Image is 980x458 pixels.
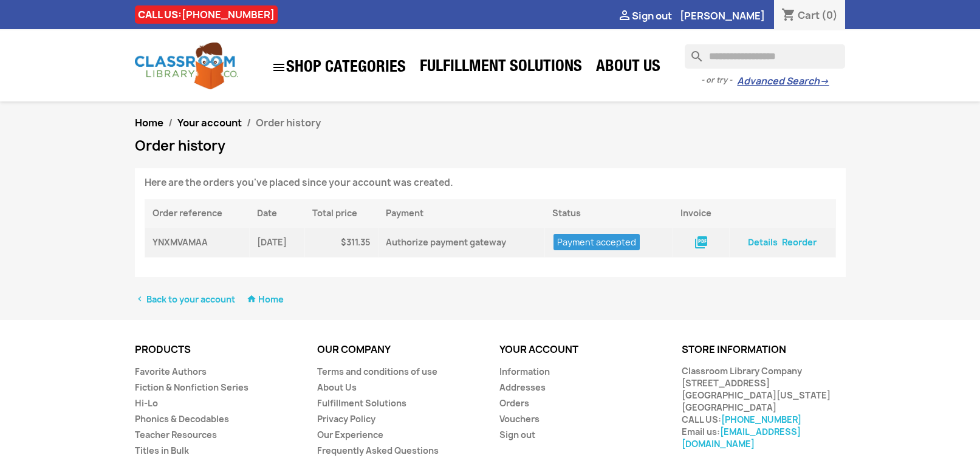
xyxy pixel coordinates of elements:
a: Vouchers [499,413,540,425]
a: Details [747,236,779,248]
a: Frequently Asked Questions [317,445,439,456]
span: Order history [256,116,321,129]
a: Fulfillment Solutions [317,397,406,409]
span: Cart [798,9,820,22]
a: Your account [499,343,578,356]
a: Fiction & Nonfiction Series [135,381,248,393]
p: Products [135,344,299,355]
a: [PERSON_NAME] [680,9,765,22]
th: Order reference [145,199,249,227]
th: YNXMVAMAA [145,227,249,258]
a: Orders [499,397,529,409]
span: Payment accepted [553,234,640,250]
a: Titles in Bulk [135,445,189,456]
a: SHOP CATEGORIES [266,54,412,81]
a:  [694,236,708,247]
a: Addresses [499,381,546,393]
a: Privacy Policy [317,413,375,425]
a: [PHONE_NUMBER] [721,414,801,425]
a: Terms and conditions of use [317,366,437,377]
p: Store information [682,344,846,355]
i:  [617,9,632,24]
a:  Home [247,292,284,305]
span: Home [258,293,284,304]
td: Authorize payment gateway [379,227,545,258]
a: About Us [590,56,666,80]
div: CALL US: [135,5,278,24]
a: Sign out [617,9,672,22]
a: Home [135,116,163,129]
a: Your account [177,116,242,129]
i: shopping_cart [781,9,796,23]
th: Payment [379,199,545,227]
td: $311.35 [304,227,379,258]
h1: Order history [135,138,846,153]
a: Reorder [781,236,818,248]
a: [EMAIL_ADDRESS][DOMAIN_NAME] [682,426,801,449]
input: Search [685,44,845,69]
span: - or try - [701,74,737,86]
div: Classroom Library Company [STREET_ADDRESS] [GEOGRAPHIC_DATA][US_STATE] [GEOGRAPHIC_DATA] CALL US:... [682,365,846,450]
h6: Here are the orders you've placed since your account was created. [145,178,836,188]
i:  [135,294,145,304]
i:  [247,294,256,304]
a: Favorite Authors [135,366,207,377]
a: Our Experience [317,429,383,440]
a: Hi-Lo [135,397,158,409]
th: Total price [304,199,379,227]
img: Classroom Library Company [135,43,238,89]
a: About Us [317,381,357,393]
a: Sign out [499,429,535,440]
th: Invoice [673,199,729,227]
a: [PHONE_NUMBER] [182,8,275,21]
span: (0) [821,9,838,22]
i:  [272,60,286,75]
th: Status [545,199,673,227]
th: Date [249,199,304,227]
i: search [685,44,699,59]
p: Our company [317,344,481,355]
a: Fulfillment Solutions [414,56,588,80]
span: Back to your account [146,293,235,304]
a: Advanced Search→ [737,75,829,87]
span: → [820,75,829,87]
td: [DATE] [249,227,304,258]
a: Teacher Resources [135,429,217,440]
a:  Back to your account [135,292,237,305]
i:  [694,235,708,250]
a: Phonics & Decodables [135,413,229,425]
a: Information [499,366,550,377]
